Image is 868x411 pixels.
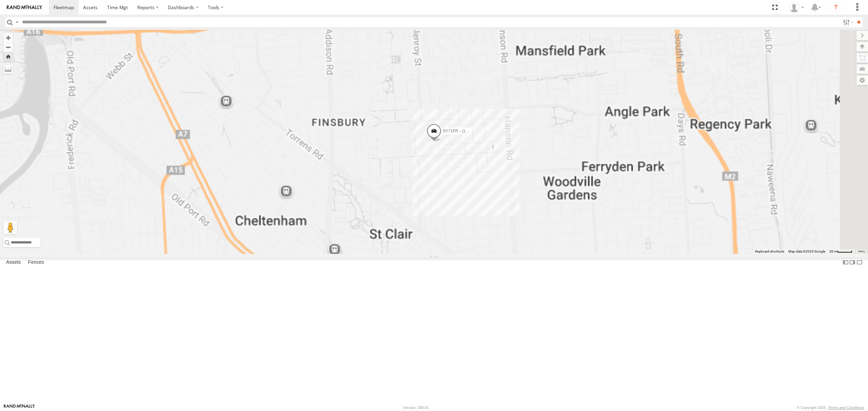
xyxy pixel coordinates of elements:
label: Measure [3,64,13,74]
label: Dock Summary Table to the Left [842,258,849,267]
label: Assets [3,258,24,267]
label: Dock Summary Table to the Right [849,258,856,267]
button: Zoom out [3,42,13,52]
a: Visit our Website [4,404,35,411]
a: Terms and Conditions [828,406,864,410]
div: Version: 308.01 [403,406,429,410]
span: SY71FR - (16P TRAILER) PM1 [443,129,499,134]
label: Search Filter Options [840,17,855,27]
label: Map Settings [856,75,868,85]
span: Map data ©2025 Google [788,250,825,253]
button: Zoom in [3,33,13,42]
i: ? [830,2,841,13]
a: Terms (opens in new tab) [858,250,865,253]
button: Keyboard shortcuts [755,249,784,254]
label: Search Query [14,17,20,27]
span: 20 m [829,250,837,253]
label: Fences [25,258,47,267]
button: Map Scale: 20 m per 41 pixels [827,249,854,254]
div: Peter Lu [787,2,806,13]
label: Hide Summary Table [856,258,863,267]
div: © Copyright 2025 - [797,406,864,410]
button: Zoom Home [3,52,13,61]
button: Drag Pegman onto the map to open Street View [3,221,17,234]
img: rand-logo.svg [7,5,42,10]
